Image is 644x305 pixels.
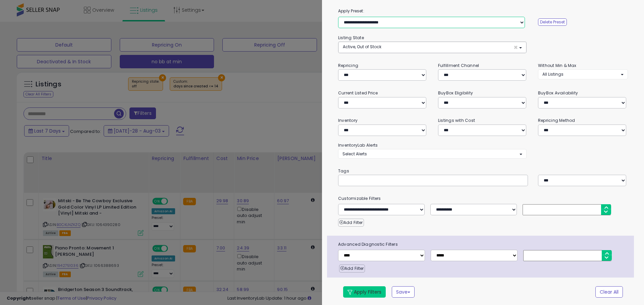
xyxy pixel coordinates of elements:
[542,71,563,77] span: All Listings
[595,286,623,298] button: Clear All
[333,167,633,175] small: Tags
[438,90,473,96] small: BuyBox Eligibility
[333,241,634,248] span: Advanced Diagnostic Filters
[338,35,364,41] small: Listing State
[338,90,378,96] small: Current Listed Price
[338,42,526,53] button: Active, Out of Stock ×
[538,90,578,96] small: BuyBox Availability
[338,219,364,227] button: Add Filter
[538,18,567,26] button: Delete Preset
[339,264,365,273] button: Add Filter
[338,118,358,123] small: Inventory
[538,63,577,68] small: Without Min & Max
[338,142,378,148] small: InventoryLab Alerts
[338,149,527,159] button: Select Alerts
[438,63,479,68] small: Fulfillment Channel
[338,63,358,68] small: Repricing
[343,286,386,298] button: Apply Filters
[514,44,518,51] span: ×
[333,195,633,202] small: Customizable Filters
[333,7,633,15] label: Apply Preset:
[438,118,475,123] small: Listings with Cost
[342,151,367,157] span: Select Alerts
[343,44,381,50] span: Active, Out of Stock
[538,69,628,79] button: All Listings
[392,286,415,298] button: Save
[538,118,575,123] small: Repricing Method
